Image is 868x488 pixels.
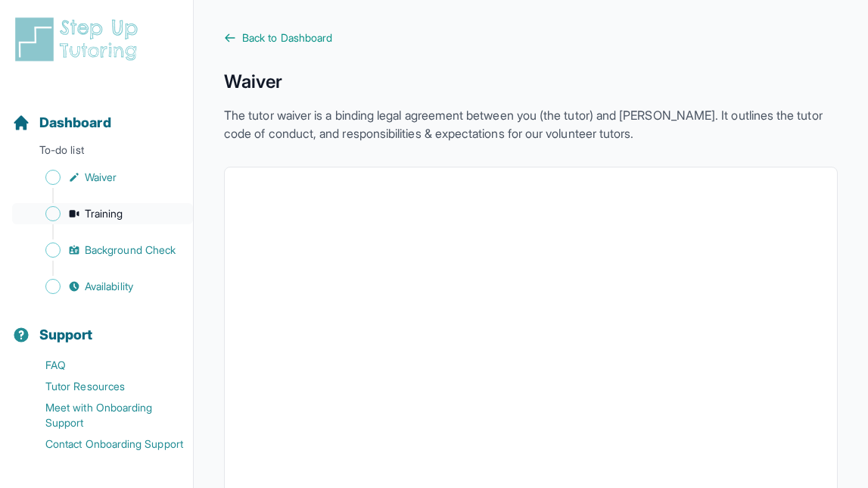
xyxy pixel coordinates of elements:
[12,376,193,397] a: Tutor Resources
[12,276,193,297] a: Availability
[85,279,133,294] span: Availability
[224,106,838,142] p: The tutor waiver is a binding legal agreement between you (the tutor) and [PERSON_NAME]. It outli...
[12,112,111,133] a: Dashboard
[6,300,187,352] button: Support
[85,206,123,221] span: Training
[12,397,193,433] a: Meet with Onboarding Support
[12,433,193,455] a: Contact Onboarding Support
[224,30,838,45] a: Back to Dashboard
[12,167,193,188] a: Waiver
[12,203,193,224] a: Training
[6,142,187,164] p: To-do list
[39,324,93,346] span: Support
[39,112,111,133] span: Dashboard
[12,239,193,261] a: Background Check
[242,30,332,45] span: Back to Dashboard
[6,88,187,139] button: Dashboard
[85,170,117,185] span: Waiver
[224,70,838,94] h1: Waiver
[12,15,147,64] img: logo
[12,355,193,376] a: FAQ
[85,242,176,258] span: Background Check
